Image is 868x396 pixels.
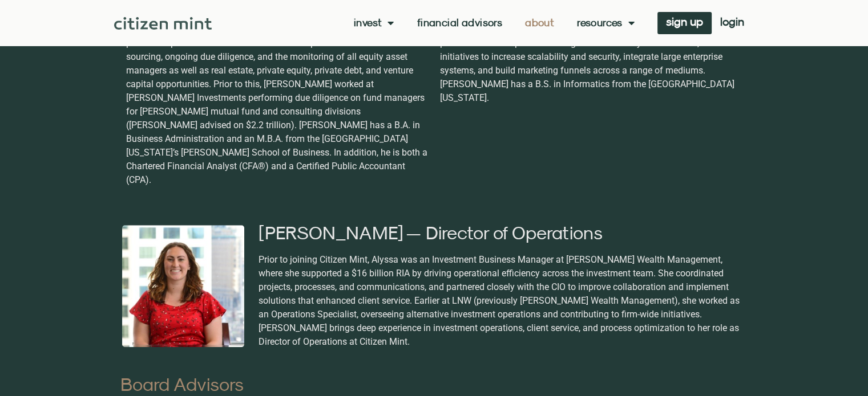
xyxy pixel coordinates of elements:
h2: Board Advisors [120,375,748,393]
span: login [720,18,744,26]
img: Citizen Mint [114,17,212,30]
a: Financial Advisors [417,17,502,28]
a: Invest [354,17,394,28]
a: About [525,17,554,28]
a: login [712,12,753,34]
span: sign up [666,18,703,26]
h2: [PERSON_NAME] — Director of Operations [259,223,744,242]
a: Resources [577,17,635,28]
div: Prior to joining Citizen Mint, Alyssa was an Investment Business Manager at [PERSON_NAME] Wealth ... [259,253,744,349]
a: sign up [657,12,712,34]
nav: Menu [354,17,635,28]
